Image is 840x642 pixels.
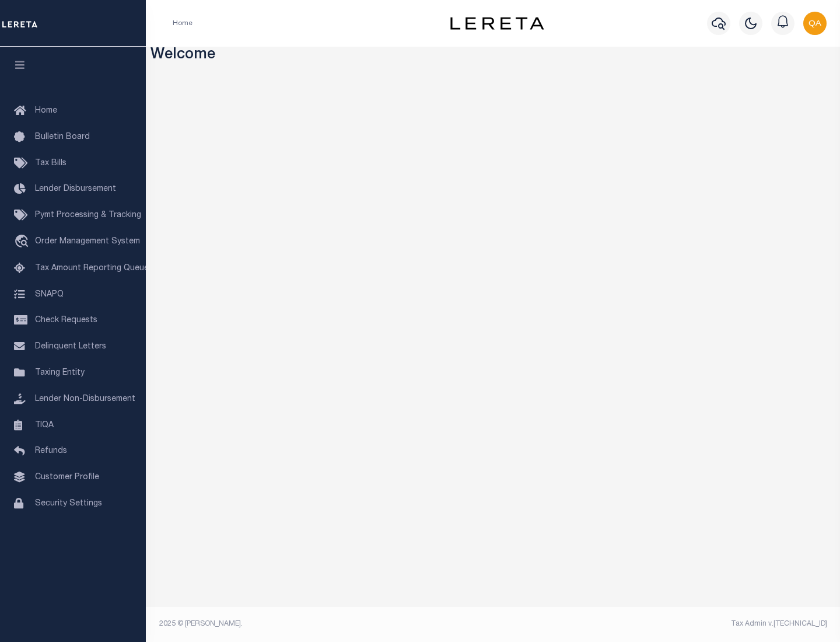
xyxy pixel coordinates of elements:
span: Delinquent Letters [35,343,106,351]
i: travel_explore [14,235,33,250]
li: Home [173,18,192,29]
span: Taxing Entity [35,369,85,377]
span: Security Settings [35,500,102,508]
span: Lender Disbursement [35,185,116,193]
div: Tax Admin v.[TECHNICAL_ID] [502,619,827,629]
span: Tax Amount Reporting Queue [35,264,149,273]
span: Check Requests [35,316,97,325]
span: Pymt Processing & Tracking [35,211,141,219]
div: 2025 © [PERSON_NAME]. [150,619,494,629]
img: logo-dark.svg [450,17,544,30]
h3: Welcome [150,47,836,65]
span: Refunds [35,447,67,455]
span: TIQA [35,421,54,429]
span: Lender Non-Disbursement [35,395,135,403]
span: Customer Profile [35,473,99,481]
img: svg+xml;base64,PHN2ZyB4bWxucz0iaHR0cDovL3d3dy53My5vcmcvMjAwMC9zdmciIHBvaW50ZXItZXZlbnRzPSJub25lIi... [803,12,827,35]
span: Home [35,107,57,115]
span: Bulletin Board [35,133,90,141]
span: Tax Bills [35,159,66,168]
span: SNAPQ [35,290,64,298]
span: Order Management System [35,238,140,246]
